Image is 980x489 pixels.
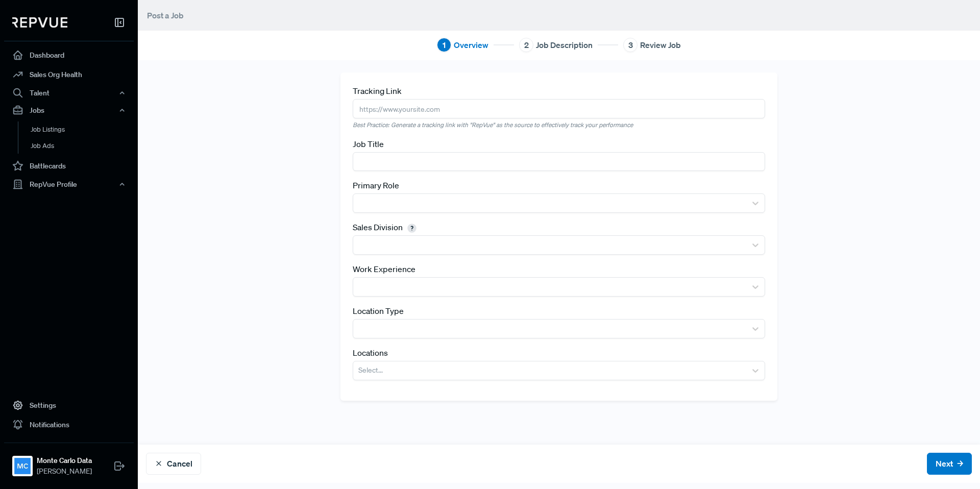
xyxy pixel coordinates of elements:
img: Monte Carlo Data [14,458,31,474]
div: 2 [519,38,533,52]
div: 1 [437,38,451,52]
button: Next [927,453,972,475]
button: Jobs [4,102,134,119]
span: [PERSON_NAME] [37,466,92,477]
span: Post a Job [147,10,184,20]
input: https://www.yoursite.com [353,99,765,118]
a: Monte Carlo DataMonte Carlo Data[PERSON_NAME] [4,443,134,481]
a: Job Listings [18,121,148,138]
div: 3 [623,38,638,52]
span: Overview [454,39,488,51]
a: Dashboard [4,45,134,65]
label: Job Title [353,138,384,150]
a: Sales Org Health [4,65,134,84]
strong: Monte Carlo Data [37,455,92,466]
span: Review Job [640,39,681,51]
a: Job Ads [18,138,148,154]
em: Best Practice: Generate a tracking link with "RepVue" as the source to effectively track your per... [353,120,765,130]
a: Settings [4,396,134,415]
label: Locations [353,347,388,359]
label: Work Experience [353,263,415,275]
label: Tracking Link [353,85,402,97]
img: RepVue [12,17,67,28]
label: Location Type [353,305,404,317]
button: Cancel [146,453,201,475]
label: Primary Role [353,179,399,191]
button: Talent [4,84,134,102]
span: Job Description [536,39,593,51]
a: Notifications [4,415,134,434]
button: RepVue Profile [4,176,134,193]
label: Sales Division [353,221,420,233]
a: Battlecards [4,156,134,176]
